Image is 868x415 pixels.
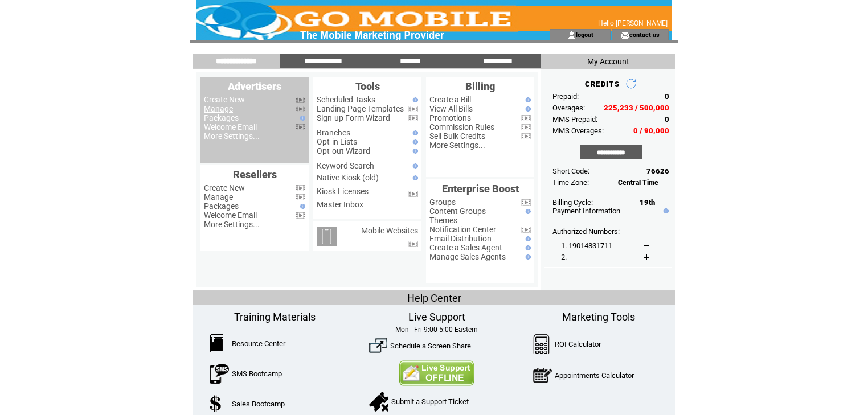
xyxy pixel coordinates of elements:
[429,207,486,216] a: Content Groups
[410,149,418,154] img: help.gif
[552,92,579,101] span: Prepaid:
[204,95,245,104] a: Create New
[296,194,305,200] img: video.png
[552,115,597,124] span: MMS Prepaid:
[317,137,357,146] a: Opt-in Lists
[410,97,418,102] img: help.gif
[296,185,305,191] img: video.png
[317,104,404,113] a: Landing Page Templates
[429,243,502,252] a: Create a Sales Agent
[234,311,316,323] span: Training Materials
[561,241,612,250] span: 1. 19014831711
[317,200,363,209] a: Master Inbox
[533,334,550,354] img: Calculator.png
[604,104,669,112] span: 225,233 / 500,000
[204,132,260,141] a: More Settings...
[210,364,229,384] img: SMSBootcamp.png
[407,292,461,304] span: Help Center
[317,113,390,122] a: Sign-up Form Wizard
[521,199,531,206] img: video.png
[204,202,239,211] a: Packages
[317,227,337,246] img: mobile-websites.png
[429,95,471,104] a: Create a Bill
[552,227,620,236] span: Authorized Numbers:
[369,392,388,412] img: SupportTicket.png
[317,161,374,170] a: Keyword Search
[555,340,601,348] a: ROI Calculator
[408,241,418,247] img: video.png
[317,128,350,137] a: Branches
[204,220,260,229] a: More Settings...
[523,245,531,250] img: help.gif
[204,183,245,192] a: Create New
[629,31,660,38] a: contact us
[521,124,531,130] img: video.png
[232,400,285,408] a: Sales Bootcamp
[552,126,604,135] span: MMS Overages:
[523,254,531,260] img: help.gif
[429,216,457,225] a: Themes
[317,146,370,155] a: Opt-out Wizard
[297,116,305,121] img: help.gif
[204,113,239,122] a: Packages
[410,139,418,145] img: help.gif
[204,211,257,220] a: Welcome Email
[410,175,418,180] img: help.gif
[523,106,531,112] img: help.gif
[429,234,492,243] a: Email Distribution
[408,191,418,197] img: video.png
[576,31,593,38] a: logout
[521,115,531,121] img: video.png
[355,80,380,92] span: Tools
[552,167,589,175] span: Short Code:
[210,334,223,352] img: ResourceCenter.png
[442,183,519,195] span: Enterprise Boost
[232,369,282,378] a: SMS Bootcamp
[317,187,369,196] a: Kiosk Licenses
[408,311,465,323] span: Live Support
[633,126,669,135] span: 0 / 90,000
[408,106,418,112] img: video.png
[410,130,418,135] img: help.gif
[296,212,305,219] img: video.png
[395,326,478,334] span: Mon - Fri 9:00-5:00 Eastern
[429,113,471,122] a: Promotions
[317,173,379,182] a: Native Kiosk (old)
[555,371,634,380] a: Appointments Calculator
[552,207,620,215] a: Payment Information
[646,167,669,175] span: 76626
[661,208,669,213] img: help.gif
[621,31,629,40] img: contact_us_icon.gif
[204,192,233,202] a: Manage
[521,133,531,139] img: video.png
[232,339,285,348] a: Resource Center
[465,80,495,92] span: Billing
[552,198,593,207] span: Billing Cycle:
[665,92,669,101] span: 0
[410,163,418,169] img: help.gif
[567,31,576,40] img: account_icon.gif
[210,395,223,412] img: SalesBootcamp.png
[429,225,496,234] a: Notification Center
[523,209,531,214] img: help.gif
[429,122,494,132] a: Commission Rules
[665,115,669,124] span: 0
[598,19,668,27] span: Hello [PERSON_NAME]
[361,226,418,235] a: Mobile Websites
[369,336,387,355] img: ScreenShare.png
[561,253,567,261] span: 2.
[296,124,305,130] img: video.png
[618,179,658,187] span: Central Time
[429,132,485,141] a: Sell Bulk Credits
[585,80,620,88] span: CREDITS
[296,106,305,112] img: video.png
[429,141,485,150] a: More Settings...
[228,80,281,92] span: Advertisers
[297,204,305,209] img: help.gif
[523,97,531,102] img: help.gif
[233,169,277,180] span: Resellers
[562,311,635,323] span: Marketing Tools
[317,95,375,104] a: Scheduled Tasks
[552,104,585,112] span: Overages:
[296,97,305,103] img: video.png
